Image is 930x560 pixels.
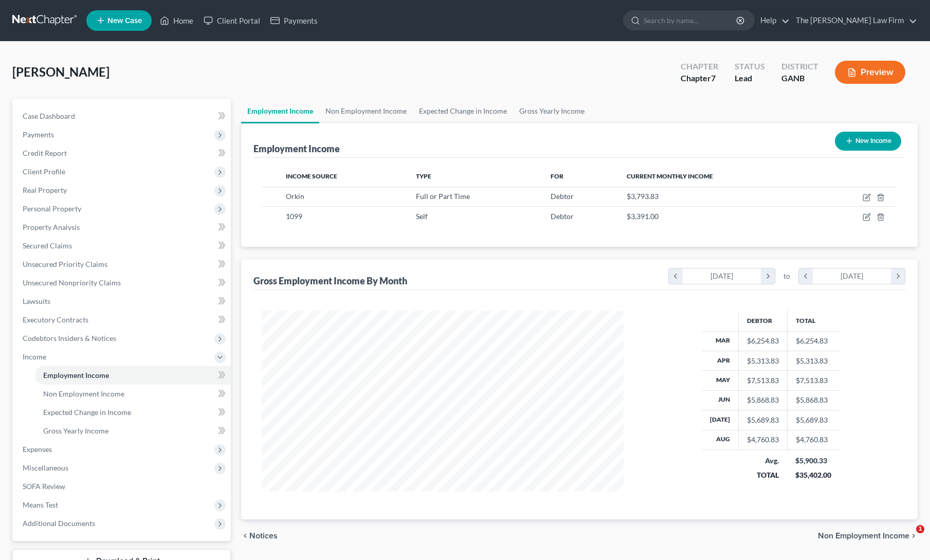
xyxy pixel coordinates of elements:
[702,351,739,370] th: Apr
[781,61,818,73] div: District
[627,192,659,201] span: $3,793.83
[241,532,278,540] button: chevron_left Notices
[23,445,52,454] span: Expenses
[551,172,563,180] span: For
[14,292,231,311] a: Lawsuits
[787,351,840,370] td: $5,313.83
[23,482,65,491] span: SOFA Review
[14,311,231,329] a: Executory Contracts
[835,61,905,84] button: Preview
[746,470,779,480] div: TOTAL
[738,311,787,331] th: Debtor
[787,410,840,430] td: $5,689.83
[747,336,779,346] div: $6,254.83
[702,371,739,390] th: May
[787,311,840,331] th: Total
[14,274,231,292] a: Unsecured Nonpriority Claims
[14,255,231,274] a: Unsecured Priority Claims
[241,99,319,123] a: Employment Income
[286,172,337,180] span: Income Source
[23,297,50,305] span: Lawsuits
[198,11,265,30] a: Client Portal
[14,237,231,255] a: Secured Claims
[23,352,46,361] span: Income
[23,204,81,213] span: Personal Property
[23,223,80,231] span: Property Analysis
[747,356,779,366] div: $5,313.83
[12,64,110,79] span: [PERSON_NAME]
[14,144,231,162] a: Credit Report
[747,415,779,425] div: $5,689.83
[35,366,231,385] a: Employment Income
[23,463,68,472] span: Miscellaneous
[818,532,909,540] span: Non Employment Income
[416,212,428,221] span: Self
[916,525,924,533] span: 1
[747,375,779,386] div: $7,513.83
[43,426,108,435] span: Gross Yearly Income
[14,107,231,125] a: Case Dashboard
[155,11,198,30] a: Home
[319,99,413,123] a: Non Employment Income
[23,112,75,120] span: Case Dashboard
[14,477,231,496] a: SOFA Review
[644,11,738,30] input: Search by name...
[23,260,107,268] span: Unsecured Priority Claims
[23,130,54,139] span: Payments
[23,500,58,509] span: Means Test
[23,278,121,287] span: Unsecured Nonpriority Claims
[23,167,65,176] span: Client Profile
[265,11,323,30] a: Payments
[23,315,88,324] span: Executory Contracts
[795,456,831,466] div: $5,900.33
[835,132,901,151] button: New Income
[249,532,278,540] span: Notices
[627,212,659,221] span: $3,391.00
[747,395,779,405] div: $5,868.83
[23,334,116,342] span: Codebtors Insiders & Notices
[755,11,790,30] a: Help
[35,403,231,422] a: Expected Change in Income
[895,525,920,550] iframe: Intercom live chat
[23,186,67,194] span: Real Property
[551,192,574,201] span: Debtor
[787,430,840,449] td: $4,760.83
[891,268,905,284] i: chevron_right
[416,192,470,201] span: Full or Part Time
[43,389,124,398] span: Non Employment Income
[787,331,840,351] td: $6,254.83
[799,268,813,284] i: chevron_left
[787,371,840,390] td: $7,513.83
[43,408,131,417] span: Expected Change in Income
[711,73,716,83] span: 7
[669,268,683,284] i: chevron_left
[795,470,831,480] div: $35,402.00
[681,73,718,84] div: Chapter
[253,142,340,155] div: Employment Income
[735,61,765,73] div: Status
[14,218,231,237] a: Property Analysis
[35,385,231,403] a: Non Employment Income
[818,532,918,540] button: Non Employment Income chevron_right
[683,268,761,284] div: [DATE]
[23,519,95,528] span: Additional Documents
[286,212,302,221] span: 1099
[781,73,818,84] div: GANB
[35,422,231,440] a: Gross Yearly Income
[761,268,775,284] i: chevron_right
[43,371,109,380] span: Employment Income
[286,192,304,201] span: Orkin
[551,212,574,221] span: Debtor
[702,430,739,449] th: Aug
[513,99,591,123] a: Gross Yearly Income
[107,17,142,25] span: New Case
[681,61,718,73] div: Chapter
[791,11,917,30] a: The [PERSON_NAME] Law Firm
[787,390,840,410] td: $5,868.83
[702,390,739,410] th: Jun
[253,275,407,287] div: Gross Employment Income By Month
[23,241,72,250] span: Secured Claims
[416,172,431,180] span: Type
[813,268,891,284] div: [DATE]
[23,149,67,157] span: Credit Report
